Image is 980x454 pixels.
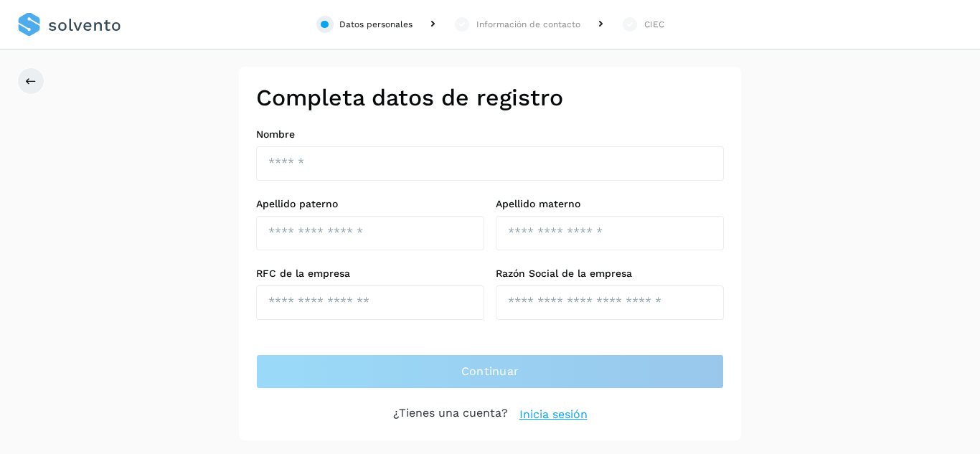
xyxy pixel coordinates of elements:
label: Nombre [256,128,724,141]
label: Apellido paterno [256,198,484,210]
label: RFC de la empresa [256,268,484,280]
div: Datos personales [339,18,413,31]
label: Apellido materno [496,198,724,210]
h2: Completa datos de registro [256,84,724,111]
div: Información de contacto [476,18,580,31]
label: Razón Social de la empresa [496,268,724,280]
p: ¿Tienes una cuenta? [393,406,508,423]
button: Continuar [256,354,724,389]
span: Continuar [461,364,519,379]
a: Inicia sesión [519,406,588,423]
div: CIEC [644,18,664,31]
